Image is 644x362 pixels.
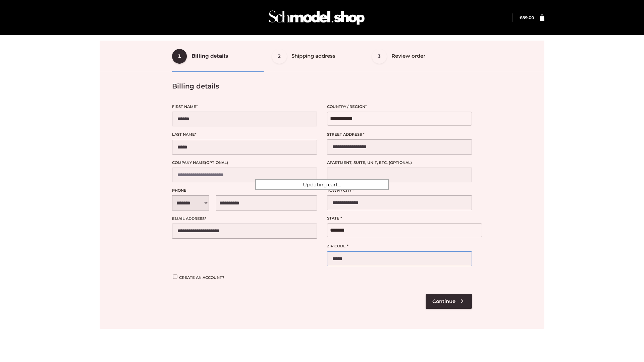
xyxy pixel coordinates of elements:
a: £89.00 [520,15,534,20]
span: £ [520,15,522,20]
bdi: 89.00 [520,15,534,20]
img: Schmodel Admin 964 [266,4,367,31]
div: Updating cart... [255,179,389,190]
